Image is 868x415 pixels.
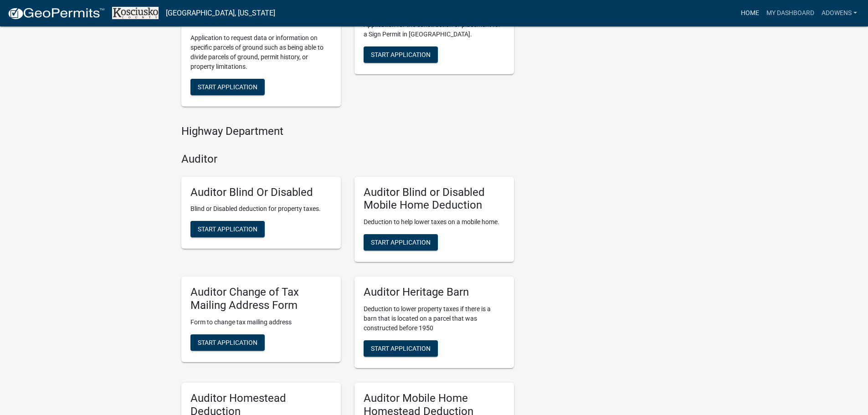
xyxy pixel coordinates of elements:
h5: Auditor Blind Or Disabled [190,186,332,199]
h5: Auditor Blind or Disabled Mobile Home Deduction [364,186,505,212]
span: Start Application [198,225,257,233]
span: Start Application [371,239,431,246]
a: Home [737,5,763,22]
img: Kosciusko County, Indiana [112,7,159,19]
button: Start Application [364,234,438,251]
p: Application for the construction or placement for a Sign Permit in [GEOGRAPHIC_DATA]. [364,20,505,39]
span: Start Application [198,338,257,346]
a: My Dashboard [763,5,818,22]
button: Start Application [190,79,265,95]
p: Deduction to lower property taxes if there is a barn that is located on a parcel that was constru... [364,304,505,333]
p: Form to change tax mailing address [190,318,332,327]
p: Blind or Disabled deduction for property taxes. [190,204,332,214]
span: Start Application [371,51,431,58]
p: Deduction to help lower taxes on a mobile home. [364,217,505,227]
button: Start Application [364,46,438,63]
h5: Auditor Heritage Barn [364,286,505,299]
h5: Auditor Change of Tax Mailing Address Form [190,286,332,312]
button: Start Application [190,334,265,351]
button: Start Application [364,340,438,357]
h4: Auditor [181,153,514,166]
h4: Highway Department [181,125,514,138]
button: Start Application [190,221,265,237]
span: Start Application [198,83,257,91]
a: Adowens [818,5,861,22]
span: Start Application [371,345,431,352]
a: [GEOGRAPHIC_DATA], [US_STATE] [166,5,275,21]
p: Application to request data or information on specific parcels of ground such as being able to di... [190,33,332,72]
